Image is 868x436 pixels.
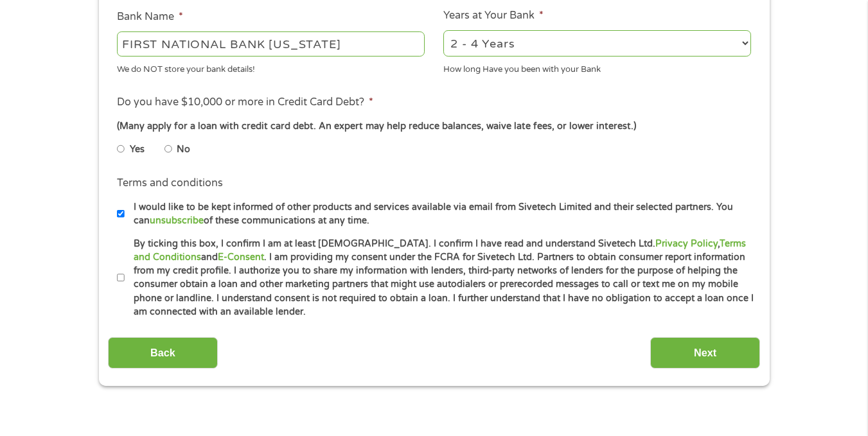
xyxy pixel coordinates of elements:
div: How long Have you been with your Bank [443,58,751,76]
label: By ticking this box, I confirm I am at least [DEMOGRAPHIC_DATA]. I confirm I have read and unders... [125,237,755,319]
div: (Many apply for a loan with credit card debt. An expert may help reduce balances, waive late fees... [117,119,750,134]
label: Terms and conditions [117,177,223,190]
input: Back [108,337,218,369]
a: unsubscribe [150,215,204,226]
label: Do you have $10,000 or more in Credit Card Debt? [117,96,373,109]
div: We do NOT store your bank details! [117,58,425,76]
label: Bank Name [117,10,183,24]
label: I would like to be kept informed of other products and services available via email from Sivetech... [125,200,755,228]
a: E-Consent [218,252,264,263]
label: Years at Your Bank [443,9,544,22]
a: Terms and Conditions [134,238,746,263]
label: Yes [130,143,145,157]
input: Next [650,337,760,369]
a: Privacy Policy [655,238,718,249]
label: No [177,143,190,157]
